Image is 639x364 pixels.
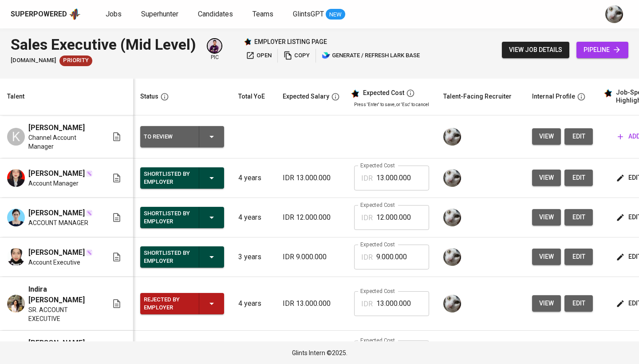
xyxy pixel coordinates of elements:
a: Teams [252,9,275,20]
button: Rejected by Employer [140,293,224,314]
span: Channel Account Manager [28,133,97,151]
span: Account Manager [28,179,79,188]
span: [PERSON_NAME] [28,123,85,133]
img: app logo [69,8,81,21]
img: tharisa.rizky@glints.com [443,295,461,313]
span: pipeline [584,44,621,55]
span: edit [572,251,586,262]
span: [PERSON_NAME] [28,208,85,218]
button: edit [564,249,593,265]
span: generate / refresh lark base [322,51,420,61]
span: Teams [252,10,273,18]
span: [PERSON_NAME] [PERSON_NAME] [28,338,97,359]
span: [DOMAIN_NAME] [11,56,56,65]
span: GlintsGPT [293,10,324,18]
img: glints_star.svg [351,89,359,98]
p: IDR 12.000.000 [283,212,340,223]
img: magic_wand.svg [86,249,93,256]
span: Candidates [198,10,233,18]
button: open [244,49,274,63]
p: IDR 9.000.000 [283,252,340,262]
img: glints_star.svg [603,89,612,98]
img: Aghnia Zelfy [7,248,25,266]
div: Talent-Facing Recruiter [443,91,512,102]
span: view [539,131,554,142]
span: Jobs [106,10,122,18]
button: edit [564,128,593,145]
img: Glints Star [244,38,252,46]
div: Rejected by Employer [144,294,192,313]
button: view [532,128,561,145]
span: ACCOUNT MANAGER [28,218,88,227]
a: Superhunter [141,9,180,20]
img: tharisa.rizky@glints.com [443,248,461,266]
div: Superpowered [11,9,67,20]
span: edit [572,172,586,183]
div: Talent [7,91,24,102]
span: [PERSON_NAME] [28,247,85,258]
span: Superhunter [141,10,178,18]
span: edit [572,212,586,223]
div: Internal Profile [532,91,575,102]
div: Sales Executive (Mid Level) [11,34,196,55]
span: NEW [326,10,345,19]
span: [PERSON_NAME] [28,168,85,179]
p: IDR [361,252,373,263]
p: IDR 13.000.000 [283,173,340,183]
span: view [539,298,554,309]
div: Shortlisted by Employer [144,247,192,267]
button: lark generate / refresh lark base [319,49,422,63]
span: view job details [509,44,562,55]
span: view [539,172,554,183]
span: edit [572,131,586,142]
img: Aldin Estika [7,209,25,226]
button: copy [281,49,312,63]
span: Indira [PERSON_NAME] [28,284,97,305]
img: tharisa.rizky@glints.com [443,209,461,226]
span: open [246,51,272,61]
div: pic [207,38,222,61]
button: edit [564,209,593,226]
span: view [539,251,554,262]
button: Shortlisted by Employer [140,246,224,268]
span: edit [572,298,586,309]
div: Expected Salary [283,91,329,102]
img: tharisa.rizky@glints.com [605,5,623,23]
img: erwin@glints.com [208,39,221,53]
div: To Review [144,131,192,142]
div: Expected Cost [363,89,404,97]
img: magic_wand.svg [86,210,93,217]
img: Indira Aprilia Amanda [7,295,25,313]
p: employer listing page [254,37,327,46]
p: Press 'Enter' to save, or 'Esc' to cancel [354,101,429,108]
div: Shortlisted by Employer [144,208,192,227]
a: Jobs [106,9,123,20]
p: 4 years [238,298,268,309]
a: edit [564,295,593,312]
p: 3 years [238,252,268,262]
img: tharisa.rizky@glints.com [443,169,461,187]
button: view [532,170,561,186]
a: GlintsGPT NEW [293,9,345,20]
button: edit [564,170,593,186]
span: SR. ACCOUNT EXECUTIVE [28,305,97,323]
button: view [532,209,561,226]
span: Account Executive [28,258,80,267]
img: tharisa.rizky@glints.com [443,128,461,146]
p: 4 years [238,173,268,183]
span: Priority [59,56,92,65]
div: K [7,128,25,146]
p: IDR 13.000.000 [283,298,340,309]
p: 4 years [238,212,268,223]
button: Shortlisted by Employer [140,167,224,189]
a: pipeline [576,42,628,58]
a: Superpoweredapp logo [11,8,81,21]
div: Total YoE [238,91,265,102]
div: Status [140,91,158,102]
div: New Job received from Demand Team [59,55,92,66]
